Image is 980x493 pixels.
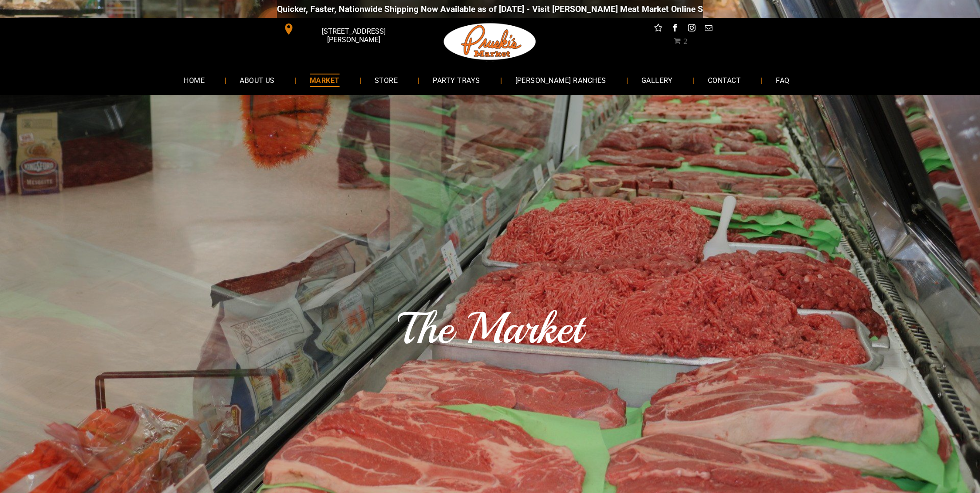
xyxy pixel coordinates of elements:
[296,23,411,48] span: [STREET_ADDRESS][PERSON_NAME]
[226,68,288,92] a: ABOUT US
[502,68,620,92] a: [PERSON_NAME] RANCHES
[703,22,715,36] a: email
[669,22,681,36] a: facebook
[442,18,538,66] img: Pruski-s+Market+HQ+Logo2-1920w.png
[170,68,218,92] a: HOME
[763,68,802,92] a: FAQ
[361,68,411,92] a: STORE
[419,68,493,92] a: PARTY TRAYS
[683,37,688,46] span: 2
[296,68,353,92] a: MARKET
[398,301,583,356] span: The Market
[695,68,754,92] a: CONTACT
[686,22,698,36] a: instagram
[652,22,664,36] a: Social network
[277,22,413,36] a: [STREET_ADDRESS][PERSON_NAME]
[628,68,686,92] a: GALLERY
